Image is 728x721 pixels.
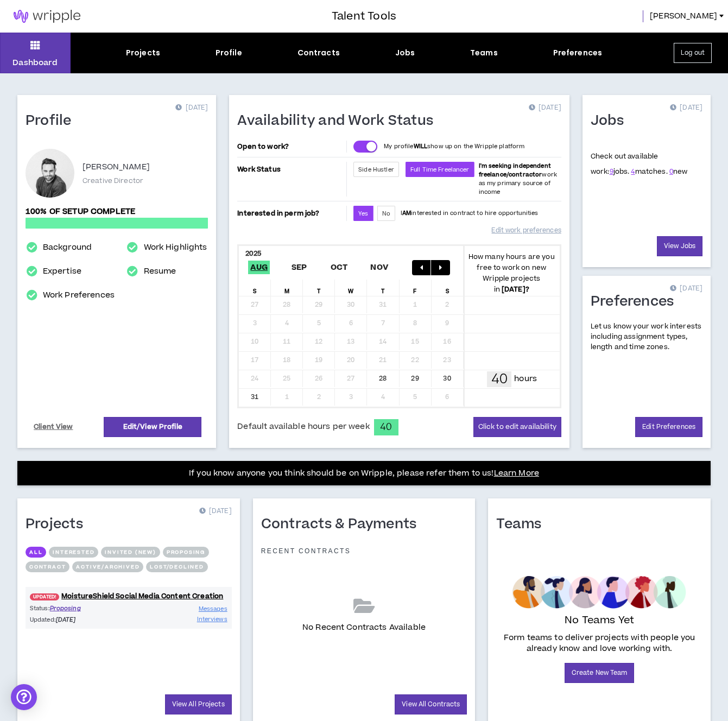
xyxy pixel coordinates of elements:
[565,613,634,628] p: No Teams Yet
[650,10,717,22] span: [PERSON_NAME]
[237,142,344,151] p: Open to work?
[414,142,428,150] strong: WILL
[494,467,539,479] a: Learn More
[382,210,390,218] span: No
[514,373,537,385] p: hours
[402,209,411,217] strong: AM
[72,561,143,572] button: Active/Archived
[635,417,702,437] a: Edit Preferences
[237,162,344,177] p: Work Status
[303,280,335,296] div: T
[199,506,232,517] p: [DATE]
[631,167,635,176] a: 4
[163,547,209,558] button: Proposing
[631,167,667,176] span: matches.
[199,605,227,613] span: Messages
[30,593,59,600] span: UPDATED!
[144,241,207,254] a: Work Highlights
[12,57,58,68] p: Dashboard
[26,561,69,572] button: Contract
[657,236,702,256] a: View Jobs
[144,265,176,278] a: Resume
[479,162,557,196] span: work as my primary source of income
[332,8,396,24] h3: Talent Tools
[358,210,368,218] span: Yes
[395,47,415,59] div: Jobs
[237,421,369,433] span: Default available hours per week
[496,516,549,533] h1: Teams
[197,614,227,624] a: Interviews
[669,167,688,176] span: new
[30,604,129,613] p: Status:
[610,167,613,176] a: 9
[49,547,98,558] button: Interested
[50,604,81,612] span: Proposing
[239,280,271,296] div: S
[501,633,698,654] p: Form teams to deliver projects with people you already know and love working with.
[26,591,232,602] a: UPDATED!MoistureShield Social Media Content Creation
[491,221,561,240] a: Edit work preferences
[237,206,344,221] p: Interested in perm job?
[470,47,498,59] div: Teams
[502,284,529,294] b: [DATE] ?
[165,694,232,714] a: View All Projects
[400,280,432,296] div: F
[26,112,80,130] h1: Profile
[401,209,539,218] p: I interested in contract to hire opportunities
[670,103,702,113] p: [DATE]
[464,251,560,295] p: How many hours are you free to work on new Wripple projects in
[30,615,129,624] p: Updated:
[289,261,309,274] span: Sep
[512,576,686,609] img: empty
[335,280,367,296] div: W
[56,616,76,624] i: [DATE]
[553,47,603,59] div: Preferences
[271,280,303,296] div: M
[670,283,702,294] p: [DATE]
[32,418,75,437] a: Client View
[302,622,426,634] p: No Recent Contracts Available
[367,280,399,296] div: T
[126,47,160,59] div: Projects
[216,47,242,59] div: Profile
[591,321,702,353] p: Let us know your work interests including assignment types, length and time zones.
[674,43,712,63] button: Log out
[43,265,81,278] a: Expertise
[261,516,425,533] h1: Contracts & Payments
[479,162,551,179] b: I'm seeking independent freelance/contractor
[101,547,160,558] button: Invited (new)
[199,604,227,614] a: Messages
[432,280,464,296] div: S
[529,103,561,113] p: [DATE]
[26,149,74,198] div: Chris H.
[26,516,91,533] h1: Projects
[610,167,630,176] span: jobs.
[297,47,340,59] div: Contracts
[146,561,207,572] button: Lost/Declined
[26,206,208,218] p: 100% of setup complete
[565,663,635,683] a: Create New Team
[104,417,201,437] a: Edit/View Profile
[175,103,208,113] p: [DATE]
[11,684,37,710] div: Open Intercom Messenger
[473,417,561,437] button: Click to edit availability
[237,112,441,130] h1: Availability and Work Status
[591,293,682,311] h1: Preferences
[245,249,261,258] b: 2025
[358,166,394,174] span: Side Hustler
[83,161,150,174] p: [PERSON_NAME]
[368,261,390,274] span: Nov
[328,261,350,274] span: Oct
[591,112,632,130] h1: Jobs
[189,467,539,480] p: If you know anyone you think should be on Wripple, please refer them to us!
[261,547,351,555] p: Recent Contracts
[669,167,673,176] a: 0
[384,142,524,151] p: My profile show up on the Wripple platform
[83,176,143,186] p: Creative Director
[26,547,46,558] button: All
[591,151,688,176] p: Check out available work:
[43,241,92,254] a: Background
[395,694,467,714] a: View All Contracts
[43,289,115,302] a: Work Preferences
[197,615,227,623] span: Interviews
